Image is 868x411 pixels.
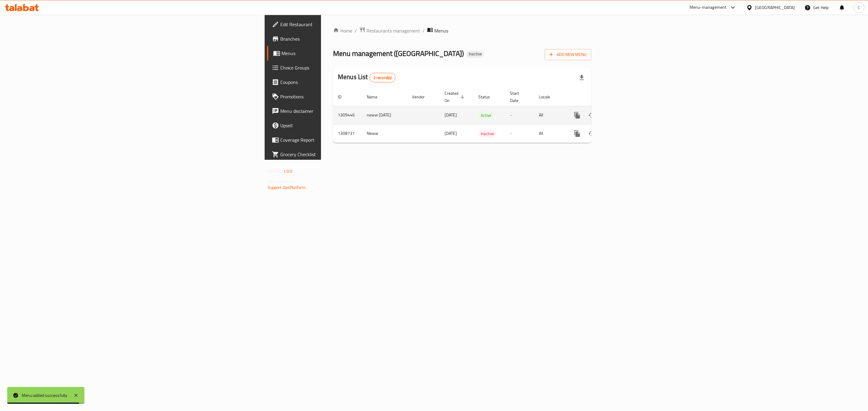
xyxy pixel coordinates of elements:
[466,51,484,58] div: Inactive
[267,32,410,46] a: Branches
[690,4,727,11] div: Menu-management
[268,167,282,175] span: Version:
[478,112,494,119] span: Active
[280,151,405,158] span: Grocery Checklist
[267,46,410,60] a: Menus
[22,392,68,399] div: Menu added successfully
[370,75,395,81] span: 2 record(s)
[268,178,295,185] span: Get support on:
[478,93,498,100] span: Status
[584,108,599,122] button: Change Status
[510,90,527,104] span: Start Date
[338,93,349,100] span: ID
[445,111,457,119] span: [DATE]
[478,112,494,119] div: Active
[574,70,589,85] div: Export file
[478,130,496,137] span: Inactive
[333,88,633,143] table: enhanced table
[268,184,306,191] a: Support.OpsPlatform
[434,27,448,34] span: Menus
[549,51,587,58] span: Add New Menu
[267,133,410,147] a: Coverage Report
[565,88,633,106] th: Actions
[570,108,584,122] button: more
[445,90,466,104] span: Created On
[267,147,410,162] a: Grocery Checklist
[478,130,496,137] div: Inactive
[280,21,405,28] span: Edit Restaurant
[545,49,591,60] button: Add New Menu
[267,89,410,104] a: Promotions
[338,73,395,82] h2: Menus List
[858,4,860,11] span: C
[267,118,410,133] a: Upsell
[280,136,405,144] span: Coverage Report
[466,51,484,57] span: Inactive
[267,17,410,32] a: Edit Restaurant
[280,79,405,86] span: Coupons
[584,126,599,141] button: Change Status
[570,126,584,141] button: more
[505,124,534,143] td: -
[280,64,405,71] span: Choice Groups
[505,106,534,124] td: -
[534,106,565,124] td: All
[280,122,405,129] span: Upsell
[280,107,405,115] span: Menu disclaimer
[280,35,405,42] span: Branches
[281,50,405,57] span: Menus
[267,60,410,75] a: Choice Groups
[367,93,385,100] span: Name
[423,27,425,34] li: /
[445,129,457,137] span: [DATE]
[412,93,432,100] span: Vendor
[539,93,558,100] span: Locale
[283,167,293,175] span: 1.0.0
[267,104,410,118] a: Menu disclaimer
[755,4,795,11] div: [GEOGRAPHIC_DATA]
[280,93,405,100] span: Promotions
[333,27,591,35] nav: breadcrumb
[267,75,410,89] a: Coupons
[370,73,396,82] div: Total records count
[534,124,565,143] td: All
